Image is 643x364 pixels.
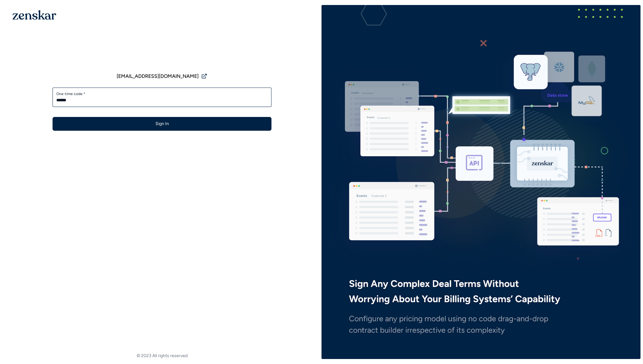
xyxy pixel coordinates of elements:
[56,91,268,96] label: One-time code *
[117,73,199,80] span: [EMAIL_ADDRESS][DOMAIN_NAME]
[3,353,321,359] footer: © 2023 All rights reserved
[13,10,56,20] img: 1OGAJ2xQqyY4LXKgY66KYq0eOWRCkrZdAb3gUhuVAqdWPZE9SRJmCz+oDMSn4zDLXe31Ii730ItAGKgCKgCCgCikA4Av8PJUP...
[53,117,271,131] button: Sign In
